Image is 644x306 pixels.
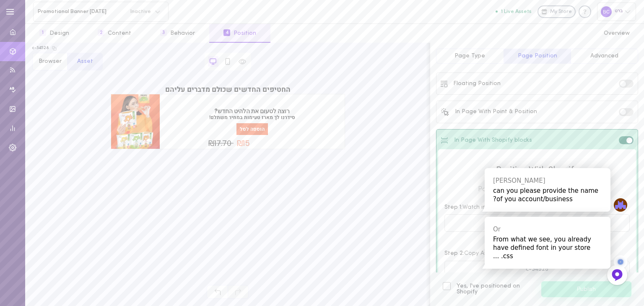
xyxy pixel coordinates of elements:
span: Page Type [454,53,485,59]
span: Step 1: [444,203,630,212]
img: 33bea9038f8f2f2c170c4679f4d5025f [614,198,627,212]
div: Knowledge center [579,5,591,18]
span: Step 2: [444,249,630,258]
span: 4 [223,29,230,36]
span: 2 [98,29,104,36]
span: My Store [550,8,572,16]
button: 1Design [25,24,83,43]
span: רוצה לטעום את הלהיט החדש? [166,108,338,115]
span: סידרנו לך מארז טעימות במחיר משתלם! [166,114,338,120]
img: Feedback Button [611,269,623,281]
div: ברט [597,3,636,21]
span: Page Position [518,53,557,59]
button: 2Content [83,24,145,43]
button: c-34528 [444,261,630,278]
span: Copy Asset ID [464,250,502,257]
div: can you please provide the name of you account/business? [493,187,602,203]
h2: החטיפים החדשים שכולם מדברים עליהם [111,86,345,93]
button: Page Type [436,49,504,64]
div: In Page With Point & Position [441,108,537,116]
span: Undo [207,285,228,299]
div: c-34528 [32,45,49,51]
div: [PERSON_NAME] [493,176,602,185]
button: Learn How [444,214,630,232]
button: Page Position [504,49,571,64]
div: Or [493,225,602,233]
span: ‏ ‏₪ [237,138,252,149]
span: 17.70 [214,138,231,149]
button: Overview [589,24,644,43]
button: Advanced [571,49,638,64]
span: Watch instruction video [462,204,527,210]
span: 15 [243,138,250,149]
button: Asset [67,53,103,70]
span: הוספה לסל [236,123,268,135]
button: 3Behavior [146,24,209,43]
button: Publish [541,281,631,297]
button: Browser [32,53,68,70]
span: Promotional Banner [DATE] [38,8,125,15]
a: 1 Live Assets [496,9,538,15]
span: Advanced [590,53,618,59]
a: My Store [538,5,576,18]
div: In Page With Shopify blocks [441,137,532,144]
div: From what we see, you already have defined font in your store css. ... [493,235,602,260]
button: 4Position [209,24,270,43]
span: Redo [228,285,249,299]
span: ‏ ‏₪ [208,138,234,149]
div: Floating Position [441,80,501,87]
span: Position your asset using Shopify blocks [444,185,630,194]
span: 3 [160,29,167,36]
img: n5hzsOZxxfNKIpTiFrq0youEgNUwxZ7u4TlZQe36mIPzOPGXgEJyynKvxBll2gimS2HKf3TykOM.png [614,255,627,269]
button: 1 Live Assets [496,9,532,14]
span: 1 [39,29,46,36]
span: Position With Shopify [444,164,630,176]
span: Inactive [125,9,151,14]
span: Yes, I've positioned on Shopify [457,283,533,295]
